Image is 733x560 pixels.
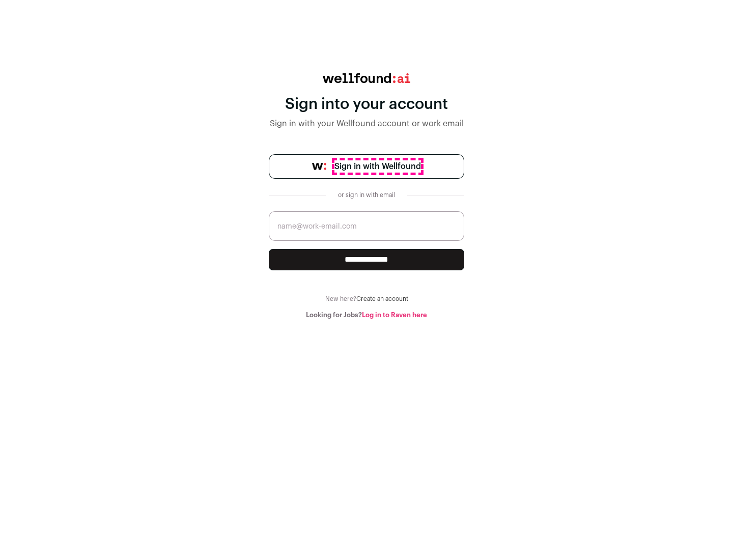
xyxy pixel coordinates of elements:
[269,118,464,130] div: Sign in with your Wellfound account or work email
[334,191,399,199] div: or sign in with email
[269,154,464,179] a: Sign in with Wellfound
[312,163,326,170] img: wellfound-symbol-flush-black-fb3c872781a75f747ccb3a119075da62bfe97bd399995f84a933054e44a575c4.png
[269,211,464,241] input: name@work-email.com
[269,295,464,303] div: New here?
[362,312,427,318] a: Log in to Raven here
[269,311,464,319] div: Looking for Jobs?
[356,296,408,302] a: Create an account
[334,160,421,173] span: Sign in with Wellfound
[323,73,410,83] img: wellfound:ai
[269,95,464,114] div: Sign into your account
